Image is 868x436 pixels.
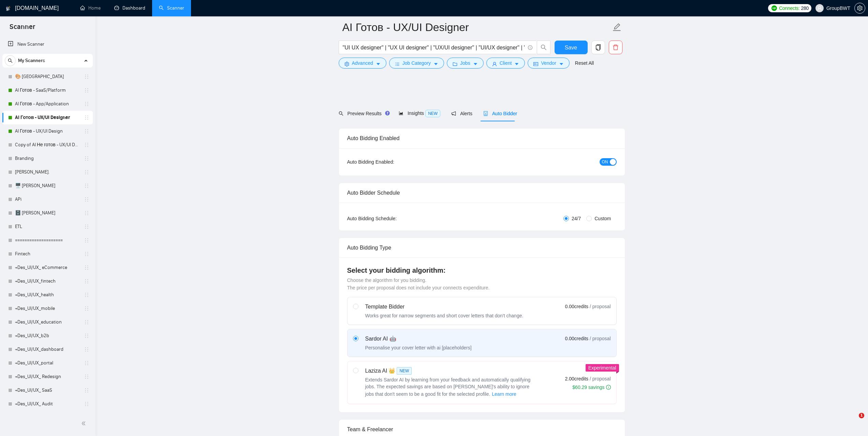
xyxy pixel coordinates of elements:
button: search [5,55,16,66]
span: Alerts [451,111,472,116]
span: ON [602,158,608,166]
span: idcard [533,61,538,66]
img: upwork-logo.png [771,5,777,11]
span: holder [84,210,89,216]
span: double-left [81,420,88,427]
span: holder [84,142,89,148]
span: holder [84,388,89,393]
div: Auto Bidder Schedule [347,183,617,202]
span: 2.00 credits [565,375,588,382]
span: Insights [399,110,440,116]
span: holder [84,401,89,407]
div: Sardor AI 🤖 [365,335,472,343]
iframe: Intercom live chat [845,413,861,429]
span: holder [84,360,89,366]
button: delete [609,41,622,54]
a: AI Готов - SaaS/Platform [15,84,80,97]
span: Job Category [402,59,431,67]
span: holder [84,238,89,243]
a: Copy of AI Не готов - UX/UI Designer [15,138,80,152]
button: folderJobscaret-down [447,58,484,69]
a: 🎨 [GEOGRAPHIC_DATA] [15,70,80,84]
span: folder [453,61,457,66]
div: Auto Bidding Type [347,238,617,257]
a: Branding [15,152,80,165]
button: Laziza AI NEWExtends Sardor AI by learning from your feedback and automatically qualifying jobs. ... [491,390,517,398]
button: copy [591,41,605,54]
span: setting [344,61,349,66]
span: 0.00 credits [565,303,588,310]
span: holder [84,292,89,298]
span: Advanced [352,59,373,67]
img: logo [6,3,11,14]
span: Learn more [492,390,516,398]
div: Tooltip anchor [384,110,391,116]
span: holder [84,306,89,311]
a: ==================== [15,234,80,247]
input: Scanner name... [342,19,611,36]
div: Auto Bidding Enabled: [347,158,437,166]
a: searchScanner [159,5,184,11]
a: AI Готов - UX/UI Design [15,124,80,138]
span: holder [84,156,89,161]
span: setting [855,5,865,11]
span: holder [84,88,89,93]
span: holder [84,265,89,270]
div: Template Bidder [365,303,524,311]
span: My Scanners [18,54,45,67]
a: [PERSON_NAME]. [15,165,80,179]
button: settingAdvancedcaret-down [339,58,386,69]
span: info-circle [606,385,611,390]
a: +Des_UI/UX_ eCommerce [15,261,80,274]
span: holder [84,319,89,325]
div: Laziza AI [365,367,536,375]
span: search [339,111,343,116]
span: Custom [592,215,614,222]
a: Reset All [575,59,594,67]
span: caret-down [473,61,478,66]
a: ETL [15,220,80,234]
span: holder [84,333,89,339]
span: user [817,6,822,11]
span: Jobs [460,59,470,67]
button: setting [854,3,865,14]
h4: Select your bidding algorithm: [347,266,617,275]
button: userClientcaret-down [486,58,525,69]
div: Auto Bidding Schedule: [347,215,437,222]
a: homeHome [80,5,101,11]
a: +Des_UI/UX_b2b [15,329,80,343]
span: search [537,44,550,50]
span: copy [592,44,605,50]
a: +Des_UI/UX_fintech [15,274,80,288]
span: Client [500,59,512,67]
span: Save [565,43,577,52]
span: holder [84,279,89,284]
button: Save [555,41,588,54]
a: +Des_UI/UX_mobile [15,302,80,315]
span: Extends Sardor AI by learning from your feedback and automatically qualifying jobs. The expected ... [365,377,531,397]
span: NEW [425,110,440,117]
span: holder [84,129,89,134]
a: +Des_UI/UX_ SaaS [15,384,80,397]
a: +Des_UI/UX_ Audit [15,397,80,411]
a: +Des_UI/UX_education [15,315,80,329]
a: +Des_UI/UX_portal [15,356,80,370]
span: holder [84,347,89,352]
a: 🖥️ [PERSON_NAME] [15,179,80,193]
span: holder [84,169,89,175]
span: / proposal [590,303,610,310]
span: 24/7 [569,215,584,222]
span: / proposal [590,375,610,382]
span: Choose the algorithm for you bidding. The price per proposal does not include your connects expen... [347,277,490,290]
span: Scanner [4,22,41,36]
span: holder [84,251,89,257]
span: caret-down [433,61,438,66]
span: info-circle [528,45,532,50]
span: Preview Results [339,111,388,116]
span: holder [84,183,89,189]
div: $60.29 savings [572,384,610,391]
a: Fintech [15,247,80,261]
span: NEW [397,367,412,375]
span: / proposal [590,335,610,342]
span: delete [609,44,622,50]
